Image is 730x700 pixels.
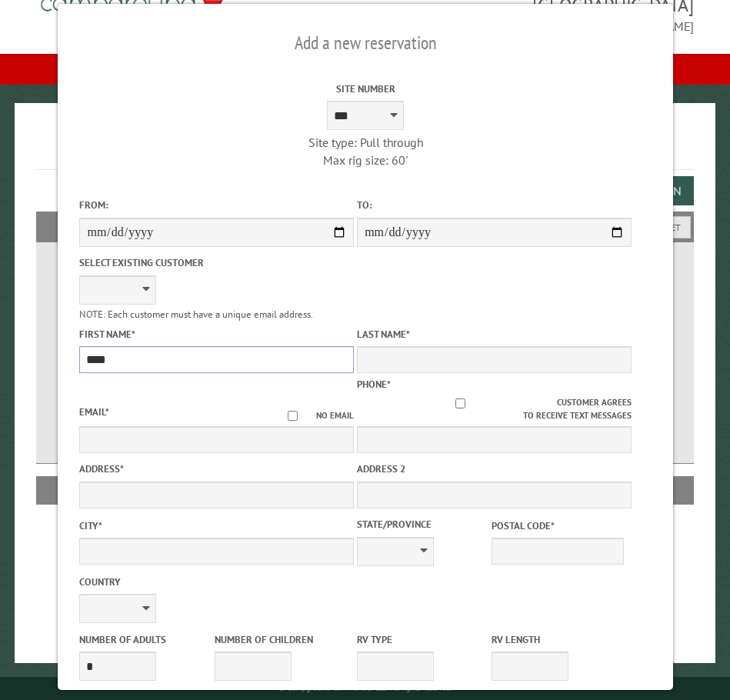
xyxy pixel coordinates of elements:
[492,632,623,647] label: RV Length
[79,632,211,647] label: Number of Adults
[79,28,651,58] h2: Add a new reservation
[269,411,316,421] input: No email
[357,462,632,476] label: Address 2
[228,134,502,151] div: Site type: Pull through
[214,632,345,647] label: Number of Children
[357,327,632,342] label: Last Name
[79,327,354,342] label: First Name
[79,255,354,270] label: Select existing customer
[79,575,354,589] label: Country
[357,198,632,212] label: To:
[269,409,354,422] label: No email
[36,128,693,170] h1: Reservations
[278,683,452,693] small: © Campground Commander LLC. All rights reserved.
[44,476,106,504] th: Site
[79,518,354,533] label: City
[228,152,502,168] div: Max rig size: 60'
[492,518,623,533] label: Postal Code
[79,405,109,418] label: Email
[357,632,488,647] label: RV Type
[79,462,354,476] label: Address
[357,396,632,422] label: Customer agrees to receive text messages
[357,378,391,391] label: Phone
[364,398,557,408] input: Customer agrees to receive text messages
[36,212,693,241] h2: Filters
[357,517,488,532] label: State/Province
[79,198,354,212] label: From:
[79,308,313,321] small: NOTE: Each customer must have a unique email address.
[228,82,502,96] label: Site Number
